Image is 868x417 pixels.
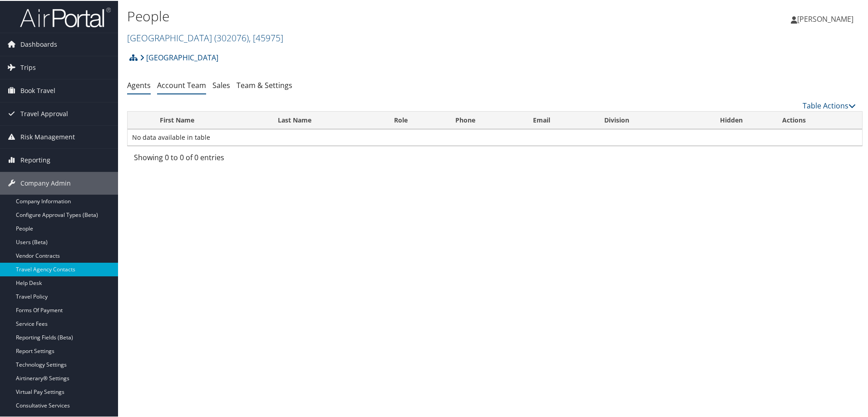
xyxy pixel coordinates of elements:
[689,111,774,128] th: Hidden
[140,48,218,66] a: [GEOGRAPHIC_DATA]
[525,111,596,128] th: Email
[774,111,862,128] th: Actions
[127,79,151,89] a: Agents
[270,111,385,128] th: Last Name
[803,100,856,110] a: Table Actions
[237,79,292,89] a: Team & Settings
[596,111,689,128] th: Division
[791,5,863,32] a: [PERSON_NAME]
[249,31,283,43] span: , [ 45975 ]
[134,151,304,167] div: Showing 0 to 0 of 0 entries
[127,6,617,25] h1: People
[128,111,152,128] th: : activate to sort column descending
[386,111,447,128] th: Role
[214,31,249,43] span: ( 302076 )
[447,111,525,128] th: Phone
[20,125,75,147] span: Risk Management
[20,102,68,124] span: Travel Approval
[797,13,853,23] span: [PERSON_NAME]
[127,31,283,43] a: [GEOGRAPHIC_DATA]
[20,78,55,101] span: Book Travel
[212,79,230,89] a: Sales
[20,171,71,194] span: Company Admin
[20,55,36,78] span: Trips
[20,148,50,171] span: Reporting
[20,32,57,55] span: Dashboards
[152,111,270,128] th: First Name
[128,128,862,145] td: No data available in table
[20,6,111,27] img: airportal-logo.png
[157,79,206,89] a: Account Team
